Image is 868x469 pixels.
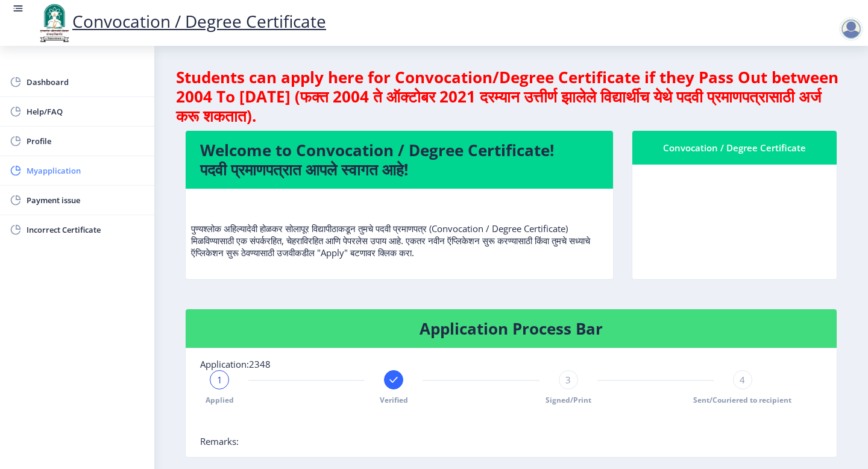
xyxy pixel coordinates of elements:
h4: Application Process Bar [200,319,822,338]
h4: Welcome to Convocation / Degree Certificate! पदवी प्रमाणपत्रात आपले स्वागत आहे! [200,140,599,179]
p: पुण्यश्लोक अहिल्यादेवी होळकर सोलापूर विद्यापीठाकडून तुमचे पदवी प्रमाणपत्र (Convocation / Degree C... [191,198,608,259]
span: Application:2348 [200,358,271,370]
span: Profile [27,134,145,148]
span: Sent/Couriered to recipient [693,395,791,405]
img: logo [36,2,72,43]
h4: Students can apply here for Convocation/Degree Certificate if they Pass Out between 2004 To [DATE... [176,68,846,125]
span: 1 [217,374,222,386]
span: Incorrect Certificate [27,222,145,237]
div: Convocation / Degree Certificate [647,140,822,155]
span: Verified [380,395,408,405]
span: Signed/Print [546,395,591,405]
span: 3 [565,374,571,386]
span: Payment issue [27,193,145,207]
span: Myapplication [27,163,145,178]
span: Help/FAQ [27,104,145,119]
span: 4 [740,374,745,386]
span: Dashboard [27,75,145,89]
span: Remarks: [200,435,239,447]
a: Convocation / Degree Certificate [36,10,326,33]
span: Applied [206,395,234,405]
